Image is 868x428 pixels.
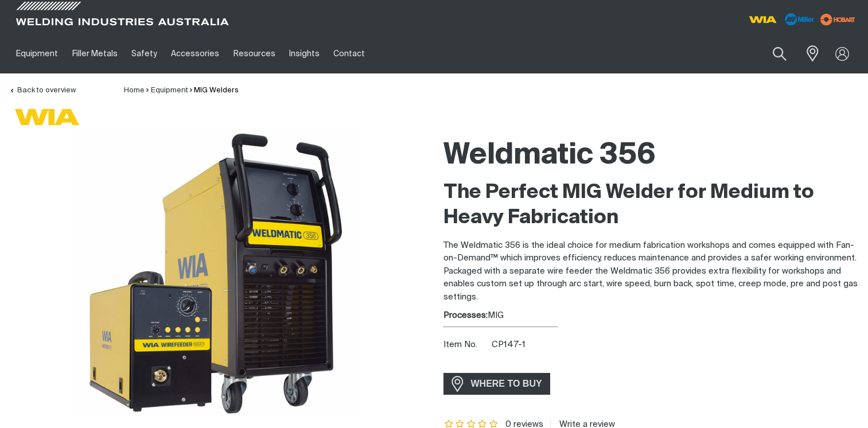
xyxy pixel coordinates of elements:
a: Safety [124,34,164,73]
a: MIG Welders [194,87,239,94]
a: Home [124,87,145,94]
img: miller [817,11,859,28]
a: Equipment [151,87,188,94]
span: WHERE TO BUY [464,375,550,393]
a: WHERE TO BUY [443,373,551,394]
span: CP147-1 [492,340,526,349]
input: Product name or item number... [746,40,799,67]
div: MIG [443,309,859,322]
a: Contact [326,34,372,73]
h1: Weldmatic 356 [443,137,859,174]
h2: The Perfect MIG Welder for Medium to Heavy Fabrication [443,180,859,231]
a: Insights [282,34,326,73]
a: Accessories [164,34,226,73]
img: Weldmatic 356 [73,131,360,418]
p: The Weldmatic 356 is the ideal choice for medium fabrication workshops and comes equipped with Fa... [443,239,859,304]
a: Filler Metals [65,34,124,73]
span: Item No. [443,338,490,352]
a: Back to overview of MIG Welders [9,87,76,94]
a: Equipment [9,34,65,73]
a: Resources [227,34,282,73]
nav: Main [9,34,647,73]
button: Search products [760,40,799,67]
strong: Processes: [443,311,488,320]
nav: Breadcrumb [124,85,239,96]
